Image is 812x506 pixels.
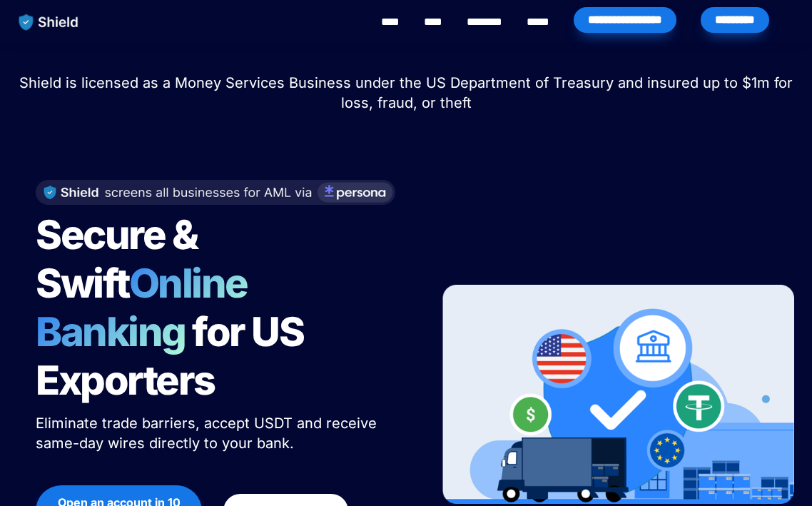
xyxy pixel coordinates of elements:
span: Secure & Swift [36,211,204,308]
span: Eliminate trade barriers, accept USDT and receive same-day wires directly to your bank. [36,415,381,452]
span: Shield is licensed as a Money Services Business under the US Department of Treasury and insured u... [19,74,797,111]
span: for US Exporters [36,308,310,405]
img: website logo [12,7,86,37]
span: Online Banking [36,259,262,356]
